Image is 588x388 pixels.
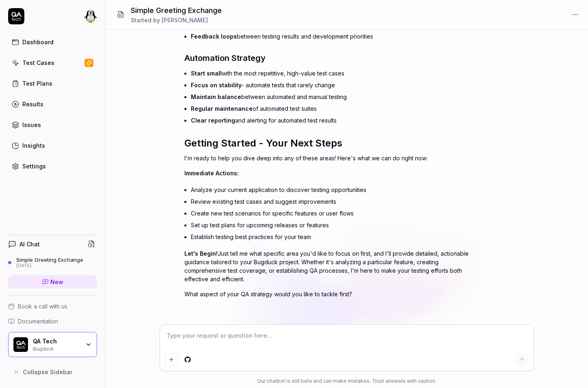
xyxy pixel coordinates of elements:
[191,70,222,77] span: Start small
[8,317,97,325] a: Documentation
[191,196,469,207] li: Review existing test cases and suggest improvements
[184,154,469,162] p: I'm ready to help you dive deep into any of these areas! Here's what we can do right now:
[191,67,469,79] li: with the most repetitive, high-value test cases
[184,290,469,298] p: What aspect of your QA strategy would you like to tackle first?
[184,53,266,63] span: Automation Strategy
[191,93,241,100] span: Maintain balance
[16,263,83,269] div: [DATE]
[8,117,97,133] a: Issues
[8,158,97,174] a: Settings
[22,121,41,129] div: Issues
[8,55,97,71] a: Test Cases
[13,337,28,352] img: QA Tech Logo
[8,332,97,357] button: QA Tech LogoQA TechBugduck
[8,75,97,91] a: Test Plans
[184,249,469,283] p: Just tell me what specific area you'd like to focus on first, and I'll provide detailed, actionab...
[191,117,235,124] span: Clear reporting
[8,138,97,153] a: Insights
[84,10,97,23] img: 5eef0e98-4aae-465c-a732-758f13500123.jpeg
[22,38,54,46] div: Dashboard
[8,34,97,50] a: Dashboard
[33,338,80,345] div: QA Tech
[191,82,242,88] span: Focus on stability
[8,302,97,310] a: Book a call with us
[191,219,469,231] li: Set up test plans for upcoming releases or features
[191,105,253,112] span: Regular maintenance
[19,240,40,248] h4: AI Chat
[18,317,58,325] span: Documentation
[8,364,97,380] button: Collapse Sidebar
[8,275,97,289] a: New
[191,30,469,42] li: between testing results and development priorities
[191,79,469,91] li: - automate tests that rarely change
[22,100,43,108] div: Results
[160,377,534,385] div: Our chatbot is still beta and can make mistakes. Trust answers with caution.
[162,17,208,24] span: [PERSON_NAME]
[22,79,52,88] div: Test Plans
[22,162,46,170] div: Settings
[131,5,222,16] h1: Simple Greeting Exchange
[191,33,237,40] span: Feedback loops
[184,137,342,149] span: Getting Started - Your Next Steps
[191,91,469,103] li: between automated and manual testing
[23,368,73,376] span: Collapse Sidebar
[33,345,80,351] div: Bugduck
[131,16,222,24] div: Started by
[22,141,45,150] div: Insights
[191,207,469,219] li: Create new test scenarios for specific features or user flows
[8,96,97,112] a: Results
[18,302,67,310] span: Book a call with us
[8,257,97,269] a: Simple Greeting Exchange[DATE]
[50,278,63,286] span: New
[16,257,83,263] div: Simple Greeting Exchange
[184,250,218,257] span: Let's Begin!
[191,231,469,243] li: Establish testing best practices for your team
[191,184,469,196] li: Analyze your current application to discover testing opportunities
[184,170,239,177] span: Immediate Actions:
[191,103,469,114] li: of automated test suites
[165,353,178,366] button: Add attachment
[22,58,54,67] div: Test Cases
[191,114,469,126] li: and alerting for automated test results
